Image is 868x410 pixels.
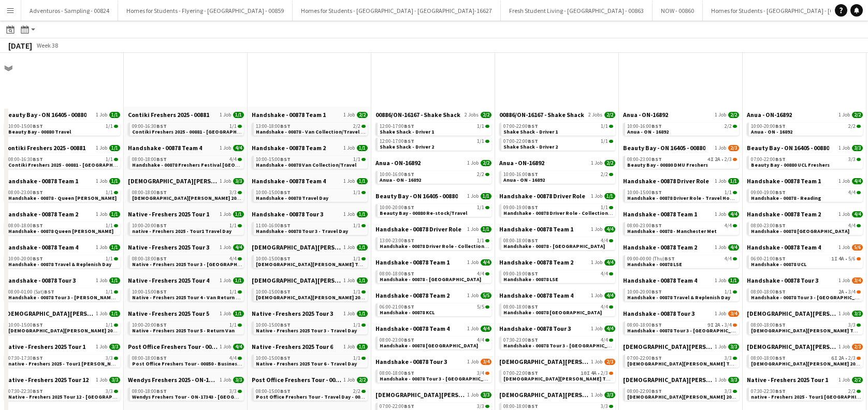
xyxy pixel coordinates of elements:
a: 12:00-17:00BST1/1Shake Shack - Driver 2 [380,138,489,150]
span: 1 Job [343,178,355,184]
span: 1/1 [604,193,615,199]
span: BST [156,222,167,229]
a: 10:00-15:00BST1/1Beauty Bay - 00880 Travel [8,123,118,135]
span: BST [156,123,167,129]
span: 13:00-18:00 [256,124,291,129]
span: Beauty Bay - ON 16405 - 00880 [623,144,705,152]
span: 1/1 [601,205,608,210]
button: NOW - 00860 [653,1,703,21]
span: Anua - ON - 16892 [627,128,669,135]
span: 10:00-20:00 [380,205,414,210]
span: 1 Job [715,178,726,184]
span: Handshake - 00878 Team 1 [4,177,78,185]
a: 10:00-20:00BST1/1native - Freshers 2025 - Tour1 Travel Day [132,222,242,234]
span: BST [280,156,291,163]
span: 2/2 [481,112,491,118]
span: BST [652,222,662,229]
span: Lady Garden 2025 Tour 2 - 00848 [128,177,218,185]
span: 1 Job [96,211,107,217]
div: 00886/ON-16167 - Shake Shack2 Jobs2/207:00-22:00BST1/1Shake Shack - Driver 107:00-22:00BST1/1Shak... [499,111,615,159]
a: 10:00-15:00BST1/1Handshake - 00878 Travel Day [256,189,366,201]
span: 1 Job [220,178,231,184]
span: 2/2 [852,112,863,118]
span: Handshake - 00878 Driver Role - Collection & Drop Off [503,210,635,216]
span: 4/4 [725,223,732,228]
span: Anua - ON-16892 [499,159,544,167]
span: 08:00-16:30 [8,157,43,162]
span: 4/4 [852,178,863,184]
span: 4/4 [229,157,237,162]
a: 10:00-15:00BST1/1Handshake - 00878 Van Collection/Travel [256,156,366,168]
span: Handshake - 00878 Team 1 [747,177,821,185]
span: Anua - ON-16892 [623,111,668,119]
a: Handshake - 00878 Driver Role1 Job1/1 [375,225,491,233]
a: 13:00-23:00BST1/1Handshake - 00878 Driver Role - Collection & Drop Off [380,237,489,249]
span: BST [280,123,291,129]
a: Native - Freshers 2025 Tour 11 Job1/1 [128,210,244,218]
span: Native - Freshers 2025 Tour 1 [128,210,209,218]
div: Contiki Freshers 2025 - 008811 Job1/109:00-16:30BST1/1Contiki Freshers 2025 - 00881 - [GEOGRAPHIC... [128,111,244,144]
a: Handshake - 00878 Tour 31 Job1/1 [252,210,368,218]
span: 4/4 [728,211,739,217]
a: 08:00-18:00BST4/4Handshake - 00878 - [GEOGRAPHIC_DATA] [503,237,613,249]
span: Beauty Bay - 00880 Re-stock/Travel [380,210,467,216]
span: 1/1 [106,157,113,162]
div: Handshake - 00878 Driver Role1 Job1/109:00-19:00BST1/1Handshake - 00878 Driver Role - Collection ... [499,192,615,225]
div: 00886/ON-16167 - Shake Shack2 Jobs2/212:00-17:00BST1/1Shake Shack - Driver 112:00-17:00BST1/1Shak... [375,111,491,159]
span: 08:00-23:00 [627,223,662,228]
span: 09:00-19:00 [503,205,538,210]
span: 08:00-23:00 [627,157,662,162]
span: 1 Job [96,178,107,184]
div: Handshake - 00878 Team 41 Job4/408:00-18:00BST4/4Handshake - 00878 Freshers Festival [GEOGRAPHIC_... [128,144,244,177]
span: 1/1 [106,223,113,228]
span: Shake Shack - Driver 1 [380,128,434,135]
span: 08:00-18:00 [132,157,167,162]
a: 10:00-16:00BST2/2Anua - ON - 16892 [627,123,737,135]
a: 08:00-18:00BST4/4Handshake - 00878 Freshers Festival [GEOGRAPHIC_DATA] [132,156,242,168]
span: 1 Job [96,112,107,118]
span: 08:00-23:00 [751,223,786,228]
span: 1 Job [467,226,479,232]
span: 1 Job [467,160,479,166]
span: 2/2 [604,112,615,118]
span: Handshake - 00878 Team 1 [252,111,326,119]
span: Handshake - 00878 Travel Day [256,195,328,201]
button: Homes for Students - [GEOGRAPHIC_DATA] - [GEOGRAPHIC_DATA]-16627 [293,1,501,21]
div: Handshake - 00878 Team 21 Job1/110:00-15:00BST1/1Handshake - 00878 Van Collection/Travel [252,144,368,177]
span: BST [652,189,662,196]
a: Handshake - 00878 Driver Role1 Job1/1 [623,177,739,185]
span: Handshake - 00878 Team 4 [128,144,202,152]
span: 1 Job [591,193,602,199]
span: 4/4 [233,145,244,151]
span: 1/1 [353,223,360,228]
span: Anua - ON - 16892 [380,177,421,183]
span: 08:00-18:00 [503,238,538,243]
span: Beauty Bay - ON 16405 - 00880 [375,192,458,200]
a: Handshake - 00878 Team 11 Job4/4 [499,225,615,233]
span: 1 Job [591,160,602,166]
a: Handshake - 00878 Team 11 Job2/2 [252,111,368,119]
span: 3/3 [229,190,237,195]
span: BST [404,171,414,178]
span: Handshake - 00878 Queen Marys [8,228,113,235]
span: 1/1 [233,211,244,217]
div: Handshake - 00878 Team 21 Job1/108:00-18:00BST1/1Handshake - 00878 Queen [PERSON_NAME] [4,210,120,243]
span: 1 Job [220,145,231,151]
div: Beauty Bay - ON 16405 - 008801 Job1/110:00-20:00BST1/1Beauty Bay - 00880 Re-stock/Travel [375,192,491,225]
span: 1/1 [357,211,368,217]
span: 1 Job [467,193,479,199]
a: 12:00-17:00BST1/1Shake Shack - Driver 1 [380,123,489,135]
span: BST [404,237,414,244]
div: Handshake - 00878 Team 11 Job4/409:00-19:00BST4/4Handshake - 00878 - Reading [747,177,863,210]
span: Anua - ON - 16892 [751,128,792,135]
span: 1/1 [109,178,120,184]
a: 09:00-19:00BST1/1Handshake - 00878 Driver Role - Collection & Drop Off [503,204,613,216]
span: 1/1 [481,226,491,232]
span: 08:00-18:00 [132,190,167,195]
span: 1 Job [343,211,355,217]
span: 07:00-22:00 [503,139,538,144]
span: 2/2 [481,160,491,166]
span: 07:00-22:00 [751,157,786,162]
span: 1/1 [477,205,484,210]
span: BST [652,123,662,129]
